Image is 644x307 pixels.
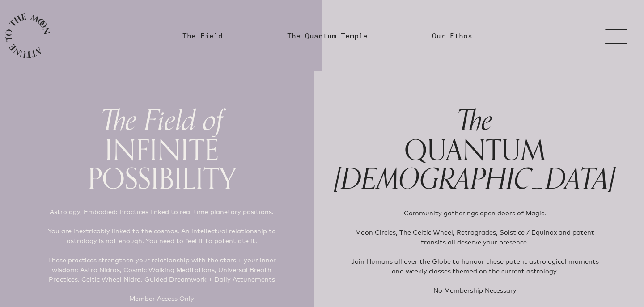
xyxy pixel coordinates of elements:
[348,208,601,295] p: Community gatherings open doors of Magic. Moon Circles, The Celtic Wheel, Retrogrades, Solstice /...
[43,207,280,303] p: Astrology, Embodied: Practices linked to real time planetary positions. You are inextricably link...
[101,97,223,144] span: The Field of
[334,156,615,203] span: [DEMOGRAPHIC_DATA]
[29,105,295,193] h1: INFINITE POSSIBILITY
[182,30,223,41] a: The Field
[457,97,493,144] span: The
[287,30,368,41] a: The Quantum Temple
[432,30,472,41] a: Our Ethos
[334,105,615,194] h1: QUANTUM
